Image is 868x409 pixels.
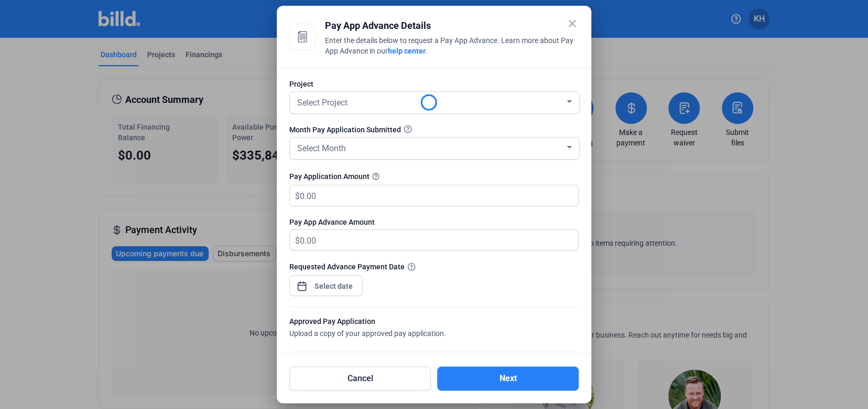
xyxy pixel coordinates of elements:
div: Requested Advance Payment Date [289,261,579,272]
input: 0.00 [300,185,566,206]
div: Enter the details below to request a Pay App Advance. Learn more about Pay App Advance in our [325,35,579,58]
div: Project [289,79,579,89]
input: Select date [311,280,356,292]
div: Pay Application Amount [289,170,579,183]
span: . [426,47,428,55]
div: Month Pay Application Submitted [289,124,579,135]
span: $ [290,185,300,203]
div: Pay App Advance Amount [289,217,579,227]
div: Pay App Advance Details [325,18,579,33]
div: Approved Pay Application [289,316,579,329]
button: Open calendar [297,276,307,286]
span: Select Month [297,143,346,153]
button: Cancel [289,366,431,391]
button: Next [437,366,579,391]
span: $ [290,230,300,247]
a: help center [388,47,426,55]
mat-icon: close [566,17,579,30]
div: Upload a copy of your approved pay application. [289,316,579,340]
mat-icon: help_outline [370,170,382,183]
span: Select Project [297,98,348,108]
input: 0.00 [300,230,566,250]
